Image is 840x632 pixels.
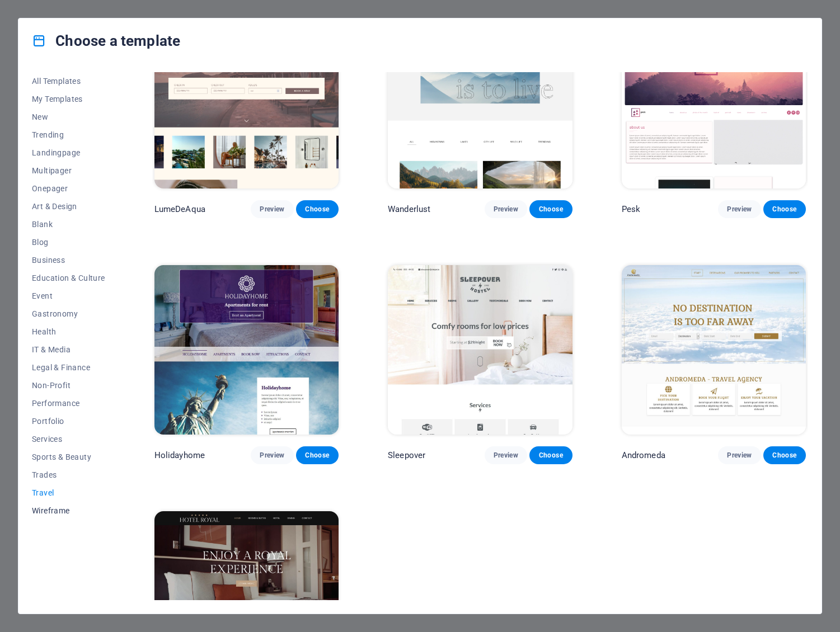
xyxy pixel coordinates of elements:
[32,417,105,426] span: Portfolio
[32,77,105,86] span: All Templates
[32,90,105,108] button: My Templates
[32,126,105,144] button: Trending
[32,323,105,341] button: Health
[32,363,105,372] span: Legal & Finance
[32,32,180,50] h4: Choose a template
[32,184,105,193] span: Onepager
[727,205,752,214] span: Preview
[494,451,518,460] span: Preview
[32,341,105,359] button: IT & Media
[32,430,105,448] button: Services
[772,451,797,460] span: Choose
[388,450,425,461] p: Sleepover
[32,412,105,430] button: Portfolio
[529,200,572,218] button: Choose
[622,204,641,215] p: Pesk
[32,180,105,197] button: Onepager
[32,238,105,247] span: Blog
[32,399,105,408] span: Performance
[622,450,665,461] p: Andromeda
[718,200,761,218] button: Preview
[32,108,105,126] button: New
[622,265,806,435] img: Andromeda
[32,269,105,287] button: Education & Culture
[305,451,330,460] span: Choose
[32,273,105,282] span: Education & Culture
[32,215,105,233] button: Blank
[32,470,105,479] span: Trades
[32,381,105,390] span: Non-Profit
[32,148,105,157] span: Landingpage
[32,291,105,300] span: Event
[32,484,105,502] button: Travel
[32,197,105,215] button: Art & Design
[32,394,105,412] button: Performance
[32,502,105,520] button: Wireframe
[32,166,105,175] span: Multipager
[32,162,105,180] button: Multipager
[32,233,105,251] button: Blog
[32,287,105,305] button: Event
[154,450,205,461] p: Holidayhome
[32,220,105,229] span: Blank
[772,205,797,214] span: Choose
[32,345,105,354] span: IT & Media
[494,205,518,214] span: Preview
[305,205,330,214] span: Choose
[154,204,205,215] p: LumeDeAqua
[388,18,572,188] img: Wanderlust
[32,72,105,90] button: All Templates
[32,130,105,139] span: Trending
[538,205,563,214] span: Choose
[32,95,105,103] span: My Templates
[763,446,806,464] button: Choose
[32,376,105,394] button: Non-Profit
[32,452,105,461] span: Sports & Beauty
[32,327,105,336] span: Health
[32,435,105,444] span: Services
[260,451,284,460] span: Preview
[32,488,105,497] span: Travel
[251,446,293,464] button: Preview
[32,305,105,323] button: Gastronomy
[32,256,105,265] span: Business
[251,200,293,218] button: Preview
[32,112,105,121] span: New
[727,451,752,460] span: Preview
[718,446,761,464] button: Preview
[296,200,339,218] button: Choose
[32,309,105,318] span: Gastronomy
[296,446,339,464] button: Choose
[622,18,806,188] img: Pesk
[388,204,430,215] p: Wanderlust
[529,446,572,464] button: Choose
[260,205,284,214] span: Preview
[32,466,105,484] button: Trades
[388,265,572,435] img: Sleepover
[154,265,339,435] img: Holidayhome
[32,144,105,162] button: Landingpage
[485,200,527,218] button: Preview
[485,446,527,464] button: Preview
[32,251,105,269] button: Business
[32,359,105,376] button: Legal & Finance
[32,448,105,466] button: Sports & Beauty
[32,202,105,211] span: Art & Design
[538,451,563,460] span: Choose
[154,18,339,188] img: LumeDeAqua
[32,506,105,515] span: Wireframe
[763,200,806,218] button: Choose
